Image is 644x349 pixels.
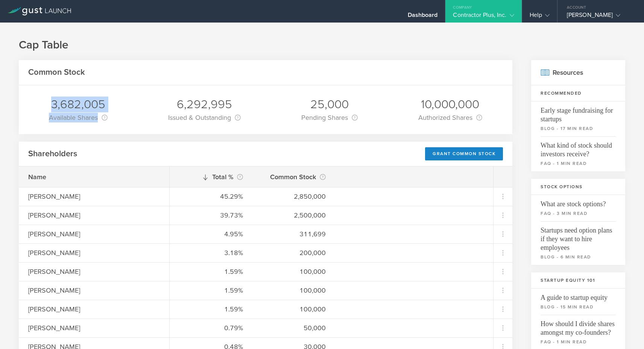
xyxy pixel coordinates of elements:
[531,195,625,221] a: What are stock options?faq - 3 min read
[541,101,616,124] span: Early stage fundraising for startups
[28,148,77,159] h2: Shareholders
[262,229,326,239] div: 311,699
[530,11,550,23] div: Help
[541,136,616,159] span: What kind of stock should investors receive?
[28,323,160,333] div: [PERSON_NAME]
[531,136,625,171] a: What kind of stock should investors receive?faq - 1 min read
[28,210,160,220] div: [PERSON_NAME]
[541,210,616,217] small: faq - 3 min read
[531,272,625,289] h3: Startup Equity 101
[531,85,625,101] h3: Recommended
[179,192,243,201] div: 45.29%
[262,248,326,258] div: 200,000
[262,323,326,333] div: 50,000
[453,11,514,23] div: Contractor Plus, Inc.
[541,254,616,260] small: blog - 6 min read
[262,286,326,295] div: 100,000
[531,60,625,85] h2: Resources
[28,172,160,182] div: Name
[606,313,644,349] iframe: Chat Widget
[28,229,160,239] div: [PERSON_NAME]
[541,304,616,310] small: blog - 15 min read
[28,248,160,258] div: [PERSON_NAME]
[541,195,616,208] span: What are stock options?
[49,112,108,123] div: Available Shares
[541,289,616,302] span: A guide to startup equity
[531,289,625,315] a: A guide to startup equityblog - 15 min read
[531,101,625,136] a: Early stage fundraising for startupsblog - 17 min read
[262,172,326,182] div: Common Stock
[179,286,243,295] div: 1.59%
[541,125,616,132] small: blog - 17 min read
[541,160,616,167] small: faq - 1 min read
[179,267,243,276] div: 1.59%
[262,267,326,276] div: 100,000
[179,248,243,258] div: 3.18%
[531,221,625,265] a: Startups need option plans if they want to hire employeesblog - 6 min read
[301,97,358,112] div: 25,000
[418,112,482,123] div: Authorized Shares
[541,221,616,252] span: Startups need option plans if they want to hire employees
[418,97,482,112] div: 10,000,000
[179,210,243,220] div: 39.73%
[49,97,108,112] div: 3,682,005
[168,112,241,123] div: Issued & Outstanding
[168,97,241,112] div: 6,292,995
[262,192,326,201] div: 2,850,000
[301,112,358,123] div: Pending Shares
[179,304,243,314] div: 1.59%
[541,315,616,337] span: How should I divide shares amongst my co-founders?
[28,267,160,276] div: [PERSON_NAME]
[531,179,625,195] h3: Stock Options
[179,323,243,333] div: 0.79%
[19,38,625,53] h1: Cap Table
[262,304,326,314] div: 100,000
[179,172,243,182] div: Total %
[262,210,326,220] div: 2,500,000
[28,286,160,295] div: [PERSON_NAME]
[28,192,160,201] div: [PERSON_NAME]
[28,304,160,314] div: [PERSON_NAME]
[179,229,243,239] div: 4.95%
[541,338,616,345] small: faq - 1 min read
[408,11,438,23] div: Dashboard
[425,147,503,160] div: Grant Common Stock
[567,11,631,23] div: [PERSON_NAME]
[28,67,85,78] h2: Common Stock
